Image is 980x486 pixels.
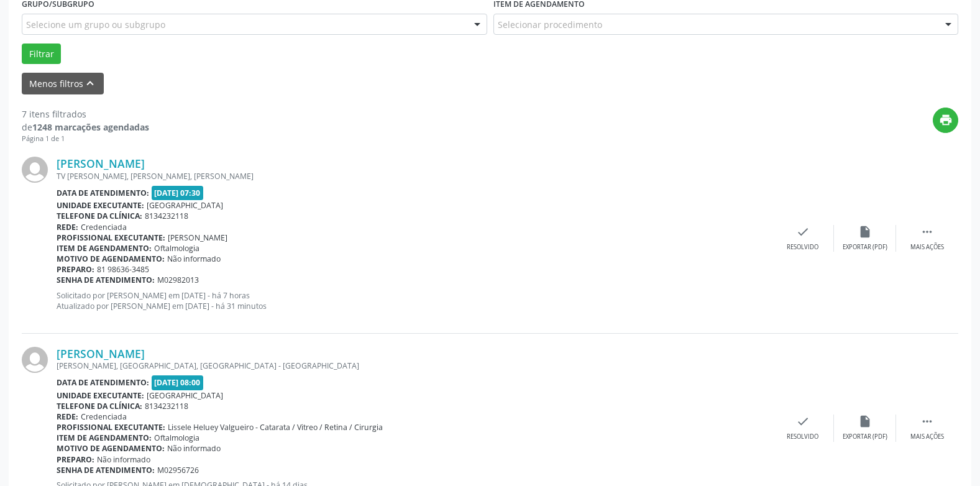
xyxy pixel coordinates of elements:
[498,18,602,31] span: Selecionar procedimento
[145,401,188,411] span: 8134232118
[168,422,383,433] span: Lissele Heluey Valgueiro - Catarata / Vitreo / Retina / Cirurgia
[97,264,149,275] span: 81 98636-3485
[858,415,872,428] i: insert_drive_file
[57,390,144,401] b: Unidade executante:
[57,232,165,243] b: Profissional executante:
[57,411,78,422] b: Rede:
[796,225,810,239] i: check
[843,433,887,441] div: Exportar (PDF)
[920,415,934,428] i: 
[57,264,94,275] b: Preparo:
[57,454,94,465] b: Preparo:
[81,222,127,232] span: Credenciada
[22,121,149,134] div: de
[57,465,155,475] b: Senha de atendimento:
[57,401,142,411] b: Telefone da clínica:
[157,465,199,475] span: M02956726
[57,188,149,198] b: Data de atendimento:
[858,225,872,239] i: insert_drive_file
[167,254,221,264] span: Não informado
[83,76,97,90] i: keyboard_arrow_up
[939,113,953,127] i: print
[147,390,223,401] span: [GEOGRAPHIC_DATA]
[57,290,772,311] p: Solicitado por [PERSON_NAME] em [DATE] - há 7 horas Atualizado por [PERSON_NAME] em [DATE] - há 3...
[157,275,199,285] span: M02982013
[57,422,165,433] b: Profissional executante:
[920,225,934,239] i: 
[22,44,61,65] button: Filtrar
[57,171,772,181] div: TV [PERSON_NAME], [PERSON_NAME], [PERSON_NAME]
[22,134,149,144] div: Página 1 de 1
[57,243,152,254] b: Item de agendamento:
[22,73,104,94] button: Menos filtroskeyboard_arrow_up
[57,377,149,388] b: Data de atendimento:
[57,157,145,170] a: [PERSON_NAME]
[152,375,204,390] span: [DATE] 08:00
[154,433,199,443] span: Oftalmologia
[57,360,772,371] div: [PERSON_NAME], [GEOGRAPHIC_DATA], [GEOGRAPHIC_DATA] - [GEOGRAPHIC_DATA]
[154,243,199,254] span: Oftalmologia
[57,222,78,232] b: Rede:
[796,415,810,428] i: check
[22,347,48,373] img: img
[57,433,152,443] b: Item de agendamento:
[32,121,149,133] strong: 1248 marcações agendadas
[910,433,944,441] div: Mais ações
[933,108,958,133] button: print
[787,433,818,441] div: Resolvido
[22,108,149,121] div: 7 itens filtrados
[167,443,221,454] span: Não informado
[145,211,188,221] span: 8134232118
[57,200,144,211] b: Unidade executante:
[22,157,48,183] img: img
[910,243,944,252] div: Mais ações
[97,454,150,465] span: Não informado
[57,347,145,360] a: [PERSON_NAME]
[57,275,155,285] b: Senha de atendimento:
[57,254,165,264] b: Motivo de agendamento:
[147,200,223,211] span: [GEOGRAPHIC_DATA]
[57,211,142,221] b: Telefone da clínica:
[152,186,204,200] span: [DATE] 07:30
[81,411,127,422] span: Credenciada
[26,18,165,31] span: Selecione um grupo ou subgrupo
[843,243,887,252] div: Exportar (PDF)
[57,443,165,454] b: Motivo de agendamento:
[787,243,818,252] div: Resolvido
[168,232,227,243] span: [PERSON_NAME]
